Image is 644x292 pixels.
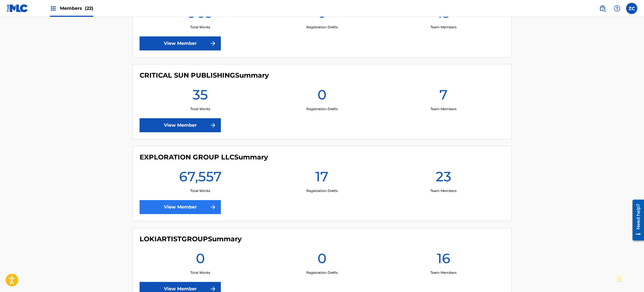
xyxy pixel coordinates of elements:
[179,168,222,188] h1: 67,557
[140,71,269,80] h4: CRITICAL SUN PUBLISHING
[190,106,210,112] p: Total Works
[599,5,606,12] img: search
[618,271,621,288] div: Drag
[190,270,210,275] p: Total Works
[430,270,457,275] p: Team Members
[318,86,326,106] h1: 0
[306,270,338,275] p: Registration Drafts
[190,25,210,30] p: Total Works
[60,5,93,11] span: Members
[436,168,451,188] h1: 23
[611,3,623,14] div: Help
[439,86,448,106] h1: 7
[597,3,608,14] a: Public Search
[616,265,644,292] iframe: Chat Widget
[315,168,328,188] h1: 17
[626,3,637,14] div: User Menu
[85,6,93,11] span: (22)
[140,118,221,132] a: View Member
[50,5,57,12] img: Top Rightsholders
[318,250,326,270] h1: 0
[430,188,457,193] p: Team Members
[210,122,216,129] img: f7272a7cc735f4ea7f67.svg
[430,106,457,112] p: Team Members
[437,250,450,270] h1: 16
[210,204,216,210] img: f7272a7cc735f4ea7f67.svg
[140,200,221,214] a: View Member
[430,25,457,30] p: Team Members
[140,36,221,50] a: View Member
[7,4,28,12] img: MLC Logo
[140,235,242,243] h4: LOKIARTISTGROUP
[193,86,208,106] h1: 35
[306,188,338,193] p: Registration Drafts
[210,40,216,47] img: f7272a7cc735f4ea7f67.svg
[614,5,620,12] img: help
[140,153,268,161] h4: EXPLORATION GROUP LLC
[628,197,644,242] iframe: Resource Center
[190,188,210,193] p: Total Works
[306,106,338,112] p: Registration Drafts
[196,250,205,270] h1: 0
[306,25,338,30] p: Registration Drafts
